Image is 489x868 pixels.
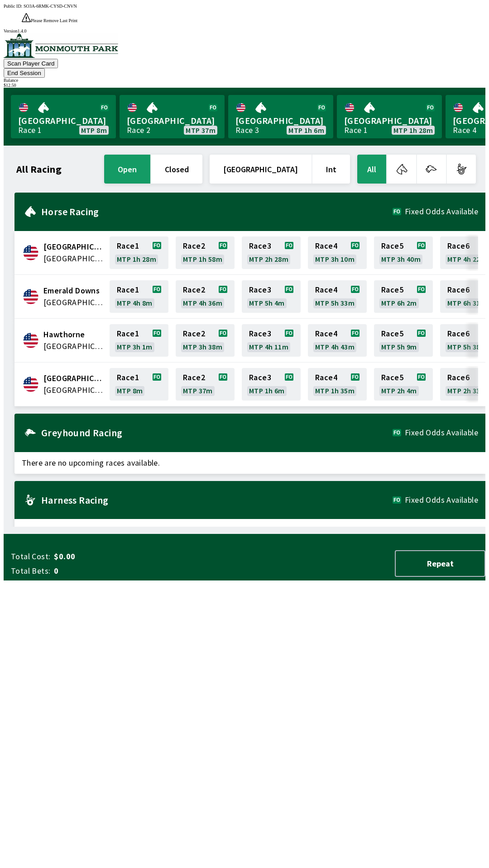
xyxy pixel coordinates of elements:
[315,255,355,263] span: MTP 3h 10m
[315,343,355,350] span: MTP 4h 43m
[127,115,217,127] span: [GEOGRAPHIC_DATA]
[41,429,393,436] h2: Greyhound Racing
[447,242,470,250] span: Race 6
[249,242,271,250] span: Race 3
[18,115,109,127] span: [GEOGRAPHIC_DATA]
[41,496,393,504] h2: Harness Racing
[357,155,386,184] button: All
[11,95,116,138] a: [GEOGRAPHIC_DATA]Race 1MTP 8m
[4,68,45,78] button: End Session
[405,429,478,436] span: Fixed Odds Available
[183,343,222,350] span: MTP 3h 38m
[11,566,50,576] span: Total Bets:
[405,208,478,215] span: Fixed Odds Available
[344,127,368,134] div: Race 1
[43,253,104,264] span: United States
[43,373,104,384] span: Monmouth Park
[315,387,355,394] span: MTP 1h 35m
[308,236,367,269] a: Race4MTP 3h 10m
[447,330,470,337] span: Race 6
[381,374,403,381] span: Race 5
[249,374,271,381] span: Race 3
[249,330,271,337] span: Race 3
[235,115,326,127] span: [GEOGRAPHIC_DATA]
[374,368,433,401] a: Race5MTP 2h 4m
[447,374,470,381] span: Race 6
[41,208,393,215] h2: Horse Racing
[405,496,478,504] span: Fixed Odds Available
[43,297,104,308] span: United States
[183,387,213,394] span: MTP 37m
[43,329,104,340] span: Hawthorne
[315,299,355,307] span: MTP 5h 33m
[16,165,62,173] h1: All Racing
[312,155,350,184] button: Int
[43,340,104,352] span: United States
[54,551,197,562] span: $0.00
[344,115,435,127] span: [GEOGRAPHIC_DATA]
[81,127,107,134] span: MTP 8m
[104,155,150,184] button: open
[117,242,139,250] span: Race 1
[374,236,433,269] a: Race5MTP 3h 40m
[4,4,485,9] div: Public ID:
[403,558,477,569] span: Repeat
[183,286,205,293] span: Race 2
[249,343,288,350] span: MTP 4h 11m
[395,550,485,577] button: Repeat
[117,286,139,293] span: Race 1
[183,299,222,307] span: MTP 4h 36m
[315,330,337,337] span: Race 4
[447,299,487,307] span: MTP 6h 31m
[374,280,433,313] a: Race5MTP 6h 2m
[117,343,153,350] span: MTP 3h 1m
[4,59,58,68] button: Scan Player Card
[453,127,476,134] div: Race 4
[151,155,202,184] button: closed
[315,286,337,293] span: Race 4
[381,299,417,307] span: MTP 6h 2m
[210,155,312,184] button: [GEOGRAPHIC_DATA]
[447,387,487,394] span: MTP 2h 33m
[315,242,337,250] span: Race 4
[447,286,470,293] span: Race 6
[117,387,143,394] span: MTP 8m
[110,280,168,313] a: Race1MTP 4h 8m
[447,343,487,350] span: MTP 5h 38m
[381,255,421,263] span: MTP 3h 40m
[110,368,168,401] a: Race1MTP 8m
[117,330,139,337] span: Race 1
[4,33,118,58] img: venue logo
[54,566,197,576] span: 0
[381,330,403,337] span: Race 5
[183,255,222,263] span: MTP 1h 58m
[31,18,77,23] span: Please Remove Last Print
[14,519,485,541] span: There are no upcoming races available.
[4,83,485,88] div: $ 12.50
[393,127,433,134] span: MTP 1h 28m
[183,242,205,250] span: Race 2
[43,241,104,253] span: Canterbury Park
[315,374,337,381] span: Race 4
[249,387,285,394] span: MTP 1h 6m
[242,324,301,357] a: Race3MTP 4h 11m
[308,280,367,313] a: Race4MTP 5h 33m
[18,127,42,134] div: Race 1
[110,324,168,357] a: Race1MTP 3h 1m
[242,368,301,401] a: Race3MTP 1h 6m
[228,95,333,138] a: [GEOGRAPHIC_DATA]Race 3MTP 1h 6m
[381,387,417,394] span: MTP 2h 4m
[249,299,285,307] span: MTP 5h 4m
[4,78,485,83] div: Balance
[14,452,485,474] span: There are no upcoming races available.
[249,286,271,293] span: Race 3
[308,368,367,401] a: Race4MTP 1h 35m
[374,324,433,357] a: Race5MTP 5h 9m
[183,330,205,337] span: Race 2
[381,343,417,350] span: MTP 5h 9m
[117,374,139,381] span: Race 1
[43,285,104,297] span: Emerald Downs
[235,127,259,134] div: Race 3
[183,374,205,381] span: Race 2
[4,28,485,33] div: Version 1.4.0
